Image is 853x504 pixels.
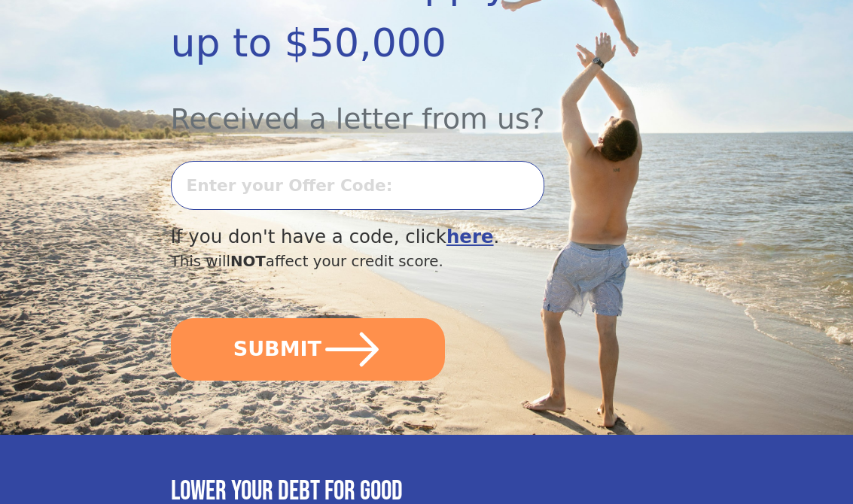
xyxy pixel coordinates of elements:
a: here [446,226,494,248]
div: Received a letter from us? [171,73,606,141]
input: Enter your Offer Code: [171,162,545,211]
span: NOT [230,254,266,271]
button: SUBMIT [171,319,446,381]
div: This will affect your credit score. [171,251,606,274]
div: If you don't have a code, click . [171,224,606,252]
